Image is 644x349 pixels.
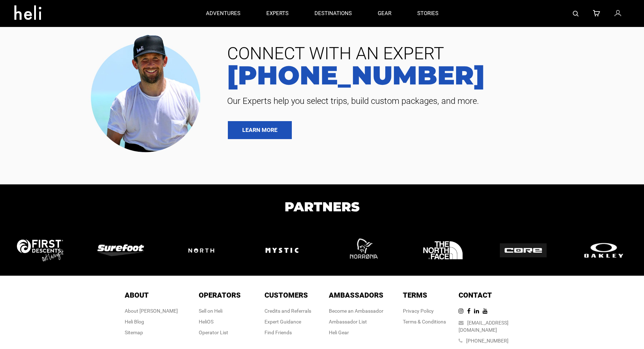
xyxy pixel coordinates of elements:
img: logo [340,228,385,273]
p: experts [266,10,289,17]
span: Contact [459,291,492,299]
a: Heli Gear [329,330,349,335]
span: Our Experts help you select trips, build custom packages, and more. [222,95,633,107]
img: logo [580,241,627,260]
span: Customers [264,291,308,299]
span: About [125,291,149,299]
a: LEARN MORE [228,121,292,139]
a: Become an Ambassador [329,308,383,314]
a: Privacy Policy [403,308,434,314]
span: CONNECT WITH AN EXPERT [222,45,633,62]
a: [EMAIL_ADDRESS][DOMAIN_NAME] [459,320,509,333]
img: logo [259,228,304,273]
a: HeliOS [199,319,213,325]
a: Heli Blog [125,319,144,325]
a: Credits and Referrals [264,308,311,314]
p: adventures [206,10,240,17]
span: Ambassadors [329,291,383,299]
span: Terms [403,291,427,299]
a: [PHONE_NUMBER] [222,62,633,88]
div: Operator List [199,329,241,336]
img: contact our team [85,29,211,156]
div: Find Friends [264,329,311,336]
div: Ambassador List [329,318,383,325]
div: Sitemap [125,329,178,336]
a: [PHONE_NUMBER] [466,338,509,344]
a: Expert Guidance [264,319,301,325]
img: logo [17,239,64,261]
img: search-bar-icon.svg [573,11,579,17]
a: Terms & Conditions [403,319,446,325]
img: logo [178,238,225,263]
div: Sell on Heli [199,307,241,314]
img: logo [500,243,547,258]
p: destinations [314,10,352,17]
span: Operators [199,291,241,299]
div: About [PERSON_NAME] [125,307,178,314]
img: logo [420,228,465,273]
img: logo [97,244,144,256]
